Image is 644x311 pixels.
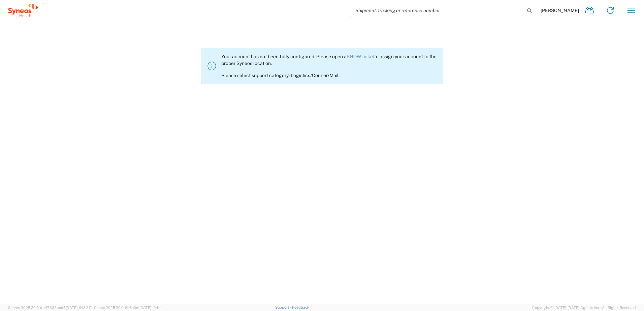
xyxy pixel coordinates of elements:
[347,54,374,59] a: SNOW ticket
[532,305,636,311] span: Copyright © [DATE]-[DATE] Agistix Inc., All Rights Reserved
[139,306,164,310] span: [DATE] 12:11:14
[275,305,292,309] a: Support
[94,306,164,310] span: Client: 2025.20.0-8c6e0cf
[541,7,579,13] span: [PERSON_NAME]
[292,305,309,309] a: Feedback
[8,306,91,310] span: Server: 2025.20.0-db47332bad5
[221,54,438,78] div: Your account has not been fully configured. Please open a to assign your account to the proper Sy...
[350,4,525,17] input: Shipment, tracking or reference number
[66,306,91,310] span: [DATE] 11:13:37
